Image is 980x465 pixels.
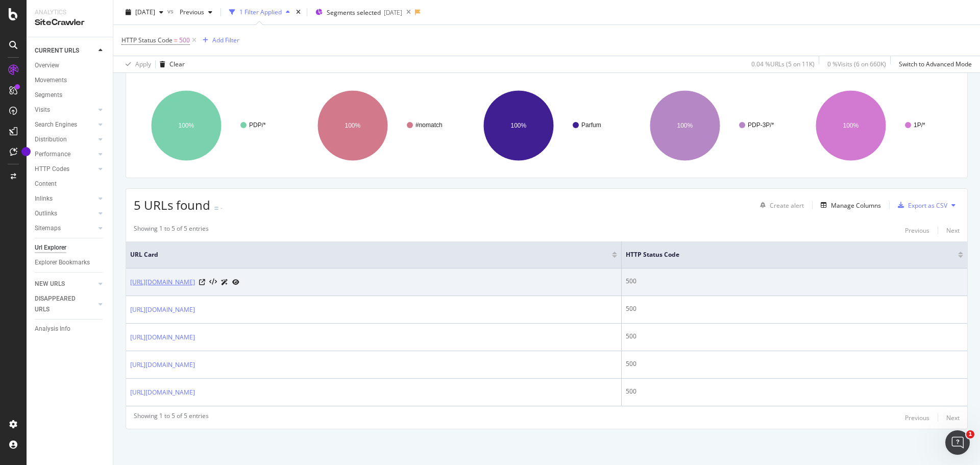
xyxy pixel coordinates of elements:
div: Showing 1 to 5 of 5 entries [134,411,209,424]
div: Create alert [770,201,804,210]
span: Previous [176,8,204,16]
div: Distribution [35,134,67,145]
div: Content [35,179,57,189]
span: 500 [179,33,190,47]
a: Outlinks [35,208,95,219]
a: [URL][DOMAIN_NAME] [130,305,195,315]
div: 500 [626,304,963,313]
text: PDP/* [249,121,266,129]
a: Distribution [35,134,95,145]
button: Clear [156,56,185,72]
button: Add Filter [199,34,239,46]
svg: A chart. [134,81,293,170]
div: 500 [626,387,963,396]
div: NEW URLS [35,279,65,289]
a: Overview [35,60,106,71]
div: Tooltip anchor [21,147,31,156]
button: Next [946,411,960,424]
div: Previous [905,413,929,422]
text: Parfum [581,121,601,129]
button: Segments selected[DATE] [311,4,402,20]
div: 0.04 % URLs ( 5 on 11K ) [751,60,815,68]
a: CURRENT URLS [35,45,95,56]
div: Next [946,413,960,422]
span: vs [167,7,176,15]
div: times [294,7,303,17]
button: Export as CSV [894,197,947,213]
text: 100% [179,122,194,129]
text: 100% [345,122,360,129]
a: Performance [35,149,95,160]
svg: A chart. [798,81,958,170]
img: Equal [214,207,218,210]
div: Explorer Bookmarks [35,257,90,268]
div: Inlinks [35,193,53,204]
span: 2025 Jul. 27th [135,8,155,16]
a: Visits [35,105,95,115]
a: [URL][DOMAIN_NAME] [130,277,195,287]
div: Analysis Info [35,324,70,334]
a: Inlinks [35,193,95,204]
div: HTTP Codes [35,164,69,175]
div: Apply [135,60,151,68]
span: URL Card [130,250,609,259]
button: View HTML Source [209,279,217,286]
button: Next [946,224,960,236]
button: Previous [176,4,216,20]
text: 100% [843,122,859,129]
div: Next [946,226,960,235]
button: Previous [905,224,929,236]
div: Url Explorer [35,242,66,253]
div: Previous [905,226,929,235]
div: Search Engines [35,119,77,130]
span: HTTP Status Code [626,250,943,259]
div: 1 Filter Applied [239,8,282,16]
a: AI Url Details [221,277,228,287]
a: [URL][DOMAIN_NAME] [130,360,195,370]
span: 1 [966,430,974,438]
a: [URL][DOMAIN_NAME] [130,387,195,398]
svg: A chart. [300,81,460,170]
div: Movements [35,75,67,86]
button: Switch to Advanced Mode [895,56,972,72]
a: Segments [35,90,106,101]
div: Overview [35,60,59,71]
a: Sitemaps [35,223,95,234]
div: Clear [169,60,185,68]
a: NEW URLS [35,279,95,289]
div: Sitemaps [35,223,61,234]
button: 1 Filter Applied [225,4,294,20]
div: Visits [35,105,50,115]
button: Manage Columns [817,199,881,211]
text: 100% [677,122,693,129]
div: [DATE] [384,8,402,17]
div: Switch to Advanced Mode [899,60,972,68]
a: Analysis Info [35,324,106,334]
span: HTTP Status Code [121,36,173,44]
a: [URL][DOMAIN_NAME] [130,332,195,342]
span: = [174,36,178,44]
svg: A chart. [466,81,626,170]
a: DISAPPEARED URLS [35,293,95,315]
button: Apply [121,56,151,72]
a: Visit Online Page [199,279,205,285]
div: Manage Columns [831,201,881,210]
svg: A chart. [632,81,792,170]
div: Outlinks [35,208,57,219]
div: Performance [35,149,70,160]
button: Create alert [756,197,804,213]
iframe: Intercom live chat [945,430,970,455]
div: 0 % Visits ( 6 on 660K ) [827,60,886,68]
div: Showing 1 to 5 of 5 entries [134,224,209,236]
text: 100% [511,122,527,129]
button: Previous [905,411,929,424]
div: Analytics [35,8,105,17]
div: - [220,204,223,212]
a: HTTP Codes [35,164,95,175]
div: Add Filter [212,36,239,44]
a: Movements [35,75,106,86]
